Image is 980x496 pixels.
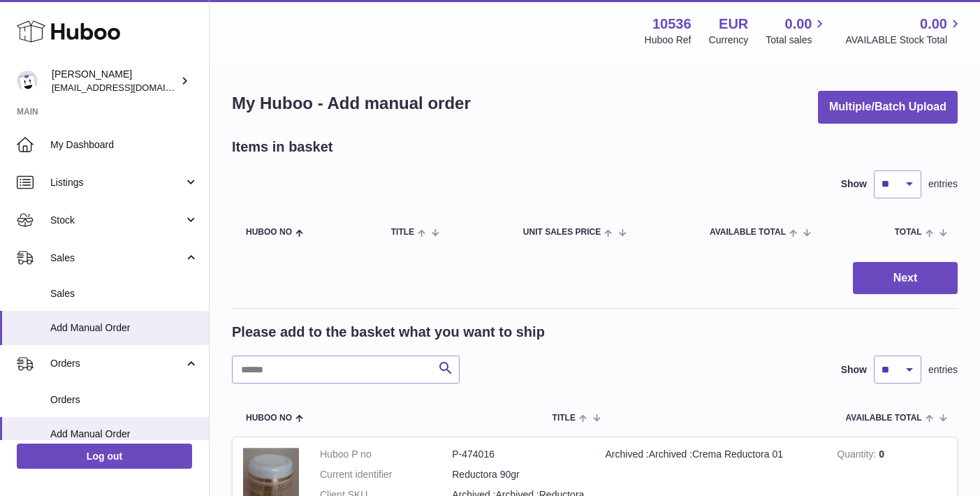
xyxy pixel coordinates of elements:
[928,177,958,191] span: entries
[710,228,786,237] span: AVAILABLE Total
[837,448,879,463] strong: Quantity
[452,468,584,481] dd: Reductora 90gr
[50,251,184,265] span: Sales
[895,228,922,237] span: Total
[719,15,748,34] strong: EUR
[841,177,867,191] label: Show
[232,323,545,342] h2: Please add to the basket what you want to ship
[391,228,414,237] span: Title
[50,321,198,335] span: Add Manual Order
[845,34,963,47] span: AVAILABLE Stock Total
[766,34,828,47] span: Total sales
[246,228,292,237] span: Huboo no
[920,15,947,34] span: 0.00
[50,176,184,189] span: Listings
[232,138,333,156] h2: Items in basket
[928,363,958,377] span: entries
[320,448,452,461] dt: Huboo P no
[50,214,184,227] span: Stock
[17,71,38,92] img: riberoyepescamila@hotmail.com
[553,414,576,423] span: Title
[845,15,963,47] a: 0.00 AVAILABLE Stock Total
[841,363,867,377] label: Show
[50,393,198,407] span: Orders
[50,428,198,441] span: Add Manual Order
[652,15,692,34] strong: 10536
[232,92,471,115] h1: My Huboo - Add manual order
[50,357,184,370] span: Orders
[50,138,198,152] span: My Dashboard
[709,34,749,47] div: Currency
[766,15,828,47] a: 0.00 Total sales
[17,444,192,469] a: Log out
[50,287,198,300] span: Sales
[52,82,205,93] span: [EMAIL_ADDRESS][DOMAIN_NAME]
[52,68,177,94] div: [PERSON_NAME]
[785,15,812,34] span: 0.00
[846,414,922,423] span: AVAILABLE Total
[246,414,292,423] span: Huboo no
[320,468,452,481] dt: Current identifier
[452,448,584,461] dd: P-474016
[523,228,601,237] span: Unit Sales Price
[645,34,692,47] div: Huboo Ref
[818,91,958,124] button: Multiple/Batch Upload
[853,262,958,295] button: Next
